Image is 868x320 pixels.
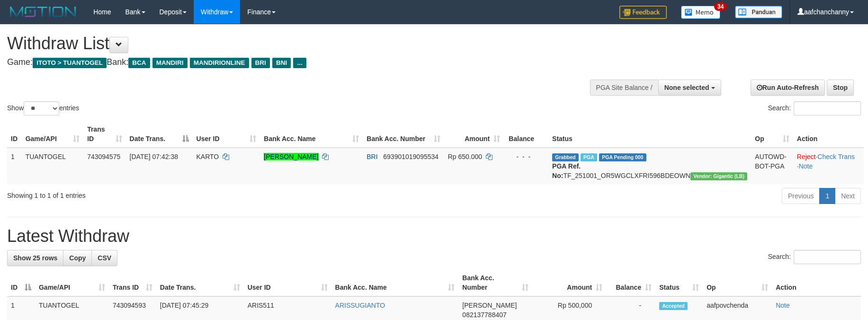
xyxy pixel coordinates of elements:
[7,101,79,116] label: Show entries
[24,101,59,116] select: Showentries
[548,148,751,184] td: TF_251001_OR5WGCLXFRI596BDEOWN
[703,269,772,296] th: Op: activate to sort column ascending
[681,6,721,19] img: Button%20Memo.svg
[335,302,385,309] a: ARISSUGIANTO
[383,153,438,160] span: Copy 693901019095534 to clipboard
[799,162,813,170] a: Note
[552,153,579,161] span: Grabbed
[7,5,79,19] img: MOTION_logo.png
[590,80,658,96] div: PGA Site Balance /
[794,250,861,264] input: Search:
[87,153,120,160] span: 743094575
[22,121,83,148] th: Game/API: activate to sort column ascending
[619,6,667,19] img: Feedback.jpg
[794,101,861,116] input: Search:
[272,58,291,68] span: BNI
[367,153,377,160] span: BRI
[83,121,125,148] th: Trans ID: activate to sort column ascending
[260,121,363,148] th: Bank Acc. Name: activate to sort column ascending
[331,269,459,296] th: Bank Acc. Name: activate to sort column ascending
[448,153,482,160] span: Rp 650.000
[444,121,504,148] th: Amount: activate to sort column ascending
[197,153,219,160] span: KARTO
[7,34,569,53] h1: Withdraw List
[156,269,244,296] th: Date Trans.: activate to sort column ascending
[33,58,107,68] span: ITOTO > TUANTOGEL
[827,80,854,96] a: Stop
[835,188,861,204] a: Next
[462,311,506,319] span: Copy 082137788407 to clipboard
[658,80,721,96] button: None selected
[7,148,22,184] td: 1
[819,188,835,204] a: 1
[504,121,548,148] th: Balance
[7,227,861,246] h1: Latest Withdraw
[599,153,646,161] span: PGA Pending
[655,269,703,296] th: Status: activate to sort column ascending
[793,148,864,184] td: · ·
[251,58,270,68] span: BRI
[7,121,22,148] th: ID
[69,254,86,262] span: Copy
[776,302,790,309] a: Note
[244,269,331,296] th: User ID: activate to sort column ascending
[128,58,150,68] span: BCA
[532,269,606,296] th: Amount: activate to sort column ascending
[552,162,581,179] b: PGA Ref. No:
[793,121,864,148] th: Action
[458,269,532,296] th: Bank Acc. Number: activate to sort column ascending
[659,302,688,310] span: Accepted
[293,58,306,68] span: ...
[193,121,260,148] th: User ID: activate to sort column ascending
[751,121,793,148] th: Op: activate to sort column ascending
[35,269,109,296] th: Game/API: activate to sort column ascending
[264,153,318,160] a: [PERSON_NAME]
[768,250,861,264] label: Search:
[7,58,569,67] h4: Game: Bank:
[714,2,727,11] span: 34
[735,6,782,18] img: panduan.png
[548,121,751,148] th: Status
[7,269,35,296] th: ID: activate to sort column descending
[606,269,655,296] th: Balance: activate to sort column ascending
[768,101,861,116] label: Search:
[751,148,793,184] td: AUTOWD-BOT-PGA
[782,188,820,204] a: Previous
[109,269,156,296] th: Trans ID: activate to sort column ascending
[7,187,355,200] div: Showing 1 to 1 of 1 entries
[63,250,92,266] a: Copy
[363,121,444,148] th: Bank Acc. Number: activate to sort column ascending
[664,84,709,91] span: None selected
[190,58,249,68] span: MANDIRIONLINE
[91,250,117,266] a: CSV
[462,302,517,309] span: [PERSON_NAME]
[751,80,825,96] a: Run Auto-Refresh
[13,254,57,262] span: Show 25 rows
[817,153,855,160] a: Check Trans
[152,58,188,68] span: MANDIRI
[797,153,816,160] a: Reject
[22,148,83,184] td: TUANTOGEL
[126,121,193,148] th: Date Trans.: activate to sort column descending
[98,254,111,262] span: CSV
[7,250,63,266] a: Show 25 rows
[508,152,545,161] div: - - -
[772,269,861,296] th: Action
[130,153,178,160] span: [DATE] 07:42:38
[581,153,597,161] span: Marked by aafchonlypin
[690,172,748,180] span: Vendor URL: https://dashboard.q2checkout.com/secure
